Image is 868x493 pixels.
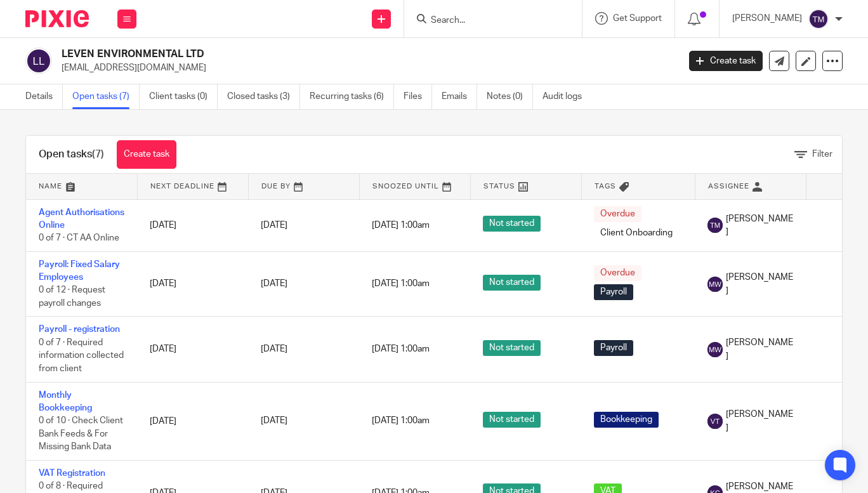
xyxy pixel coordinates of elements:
[707,342,723,357] img: svg%3E
[25,84,63,109] a: Details
[689,51,763,71] a: Create task
[707,218,723,233] img: svg%3E
[39,148,104,161] h1: Open tasks
[404,84,432,109] a: Files
[483,412,541,428] span: Not started
[812,150,832,159] span: Filter
[39,391,92,412] a: Monthly Bookkeeping
[726,408,793,434] span: [PERSON_NAME]
[261,221,287,230] span: [DATE]
[39,208,124,230] a: Agent Authorisations Online
[25,48,52,74] img: svg%3E
[372,183,439,190] span: Snoozed Until
[726,336,793,362] span: [PERSON_NAME]
[707,277,723,292] img: svg%3E
[372,221,430,230] span: [DATE] 1:00am
[726,271,793,297] span: [PERSON_NAME]
[372,280,430,289] span: [DATE] 1:00am
[137,251,248,317] td: [DATE]
[732,12,802,25] p: [PERSON_NAME]
[430,15,544,27] input: Search
[137,199,248,251] td: [DATE]
[594,412,659,428] span: Bookkeeping
[595,183,616,190] span: Tags
[487,84,533,109] a: Notes (0)
[137,382,248,460] td: [DATE]
[149,84,218,109] a: Client tasks (0)
[594,284,633,300] span: Payroll
[594,340,633,356] span: Payroll
[39,469,105,478] a: VAT Registration
[137,317,248,382] td: [DATE]
[39,338,124,373] span: 0 of 7 · Required information collected from client
[39,325,120,334] a: Payroll - registration
[372,417,430,426] span: [DATE] 1:00am
[117,140,176,169] a: Create task
[25,10,89,27] img: Pixie
[594,225,679,241] span: Client Onboarding
[39,286,105,308] span: 0 of 12 · Request payroll changes
[62,62,670,74] p: [EMAIL_ADDRESS][DOMAIN_NAME]
[39,416,123,451] span: 0 of 10 · Check Client Bank Feeds & For Missing Bank Data
[594,206,641,222] span: Overdue
[62,48,548,61] h2: LEVEN ENVIRONMENTAL LTD
[261,280,287,289] span: [DATE]
[39,233,119,242] span: 0 of 7 · CT AA Online
[261,417,287,426] span: [DATE]
[92,149,104,159] span: (7)
[483,216,541,232] span: Not started
[227,84,300,109] a: Closed tasks (3)
[613,14,662,23] span: Get Support
[542,84,591,109] a: Audit logs
[483,183,515,190] span: Status
[594,265,641,281] span: Overdue
[808,9,829,29] img: svg%3E
[726,213,793,239] span: [PERSON_NAME]
[483,275,541,291] span: Not started
[483,340,541,356] span: Not started
[310,84,394,109] a: Recurring tasks (6)
[707,414,723,429] img: svg%3E
[442,84,477,109] a: Emails
[372,345,430,353] span: [DATE] 1:00am
[39,260,120,282] a: Payroll: Fixed Salary Employees
[72,84,140,109] a: Open tasks (7)
[261,345,287,353] span: [DATE]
